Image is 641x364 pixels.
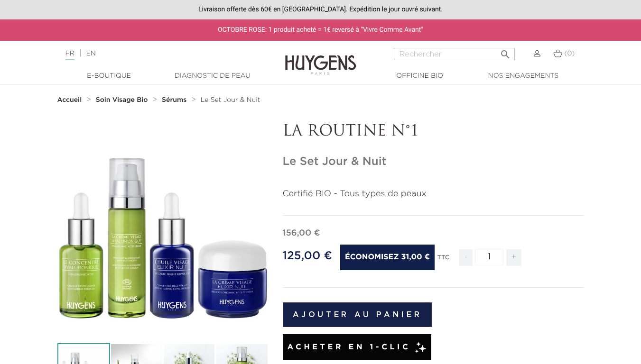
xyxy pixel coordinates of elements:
[283,250,332,262] span: 125,00 €
[564,50,575,57] span: (0)
[394,48,515,60] input: Rechercher
[201,97,260,103] span: Le Set Jour & Nuit
[459,249,473,266] span: -
[497,45,514,58] button: 
[62,71,157,81] a: E-Boutique
[506,249,521,266] span: +
[165,71,260,81] a: Diagnostic de peau
[283,229,320,237] span: 156,00 €
[476,71,571,81] a: Nos engagements
[340,245,435,270] span: Économisez 31,00 €
[283,188,584,200] p: Certifié BIO - Tous types de peaux
[283,155,584,169] h1: Le Set Jour & Nuit
[96,96,150,104] a: Soin Visage Bio
[162,97,186,103] strong: Sérums
[57,97,82,103] strong: Accueil
[65,50,74,60] a: FR
[201,96,260,104] a: Le Set Jour & Nuit
[57,96,84,104] a: Accueil
[96,97,148,103] strong: Soin Visage Bio
[372,71,467,81] a: Officine Bio
[61,48,260,59] div: |
[162,96,189,104] a: Sérums
[500,46,511,57] i: 
[285,40,356,76] img: Huygens
[475,249,503,265] input: Quantité
[283,302,432,327] button: Ajouter au panier
[283,123,584,141] p: LA ROUTINE N°1
[86,50,95,57] a: EN
[437,247,450,273] div: TTC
